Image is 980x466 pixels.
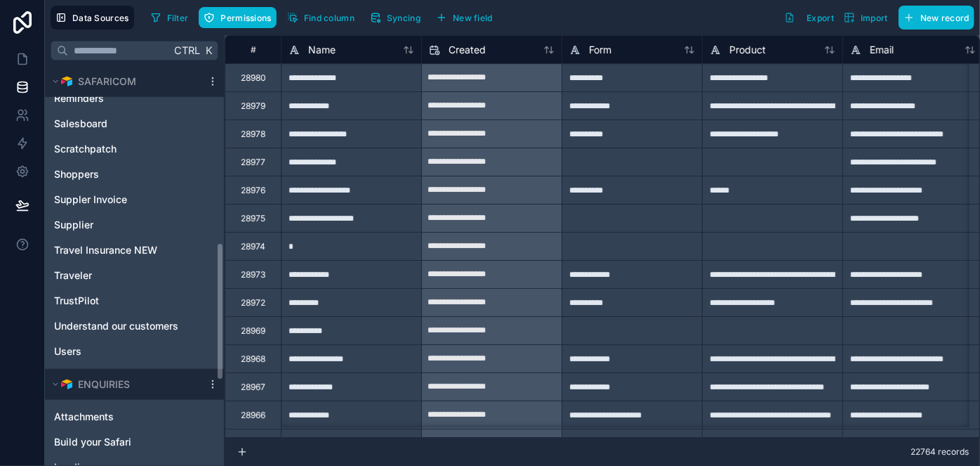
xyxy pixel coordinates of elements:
div: 28974 [241,241,265,252]
span: Export [807,13,834,23]
div: 28978 [241,129,265,140]
span: Data Sources [72,13,129,23]
a: Syncing [365,7,431,28]
div: 28966 [241,410,265,421]
div: 28976 [241,185,265,196]
div: 28979 [241,101,265,112]
span: Form [589,43,611,57]
button: New field [431,7,498,28]
div: 28977 [241,157,265,168]
div: 28967 [241,382,265,393]
button: Find column [282,7,359,28]
span: Created [449,43,486,57]
span: Find column [304,13,355,23]
span: New record [920,13,969,23]
button: Permissions [199,7,276,28]
span: Name [308,43,336,57]
span: Ctrl [173,41,201,59]
button: Syncing [365,7,425,28]
div: 28975 [241,213,265,224]
button: Data Sources [51,6,134,30]
button: New record [899,6,974,30]
span: Syncing [387,13,421,23]
button: Export [779,6,839,30]
div: 28972 [241,297,265,309]
span: Permissions [220,13,271,23]
span: Import [861,13,888,23]
a: New record [893,6,974,30]
span: Filter [167,13,189,23]
div: 28973 [241,269,265,280]
span: Product [729,43,766,57]
a: Permissions [199,7,282,28]
div: 28968 [241,354,265,365]
span: New field [453,13,493,23]
div: 28969 [241,325,265,337]
span: Email [870,43,894,57]
button: Import [839,6,893,30]
span: 22764 records [911,446,969,458]
div: 28980 [241,72,266,84]
div: # [236,44,270,55]
button: Filter [145,7,194,28]
span: K [204,46,213,56]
